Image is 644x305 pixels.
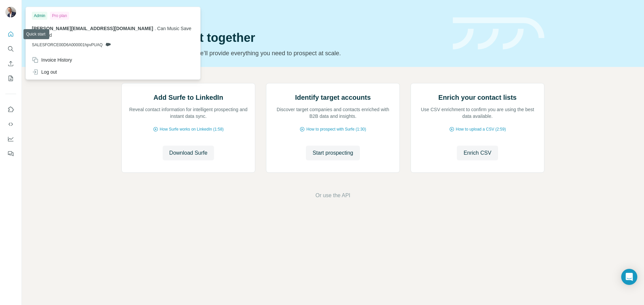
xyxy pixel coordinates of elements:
[32,26,192,38] span: Can Music Save the World
[5,7,16,17] img: Avatar
[155,26,156,31] span: .
[121,12,445,19] div: Quick start
[306,126,366,132] span: How to prospect with Surfe (1:30)
[5,72,16,84] button: My lists
[5,28,16,40] button: Quick start
[456,126,506,132] span: How to upload a CSV (2:59)
[50,12,69,20] div: Pro plan
[154,93,223,102] h2: Add Surfe to LinkedIn
[121,31,445,45] h1: Let’s prospect together
[457,146,498,160] button: Enrich CSV
[464,149,491,157] span: Enrich CSV
[438,93,517,102] h2: Enrich your contact lists
[5,133,16,145] button: Dashboard
[32,69,57,75] div: Log out
[5,103,16,116] button: Use Surfe on LinkedIn
[453,17,544,50] img: banner
[32,12,47,20] div: Admin
[418,106,537,120] p: Use CSV enrichment to confirm you are using the best data available.
[128,106,248,120] p: Reveal contact information for intelligent prospecting and instant data sync.
[313,149,353,157] span: Start prospecting
[5,58,16,70] button: Enrich CSV
[306,146,360,160] button: Start prospecting
[5,43,16,55] button: Search
[32,42,103,48] span: SALESFORCE00D6A000001hpvPUAQ
[5,148,16,160] button: Feedback
[315,192,350,200] button: Or use the API
[273,106,393,120] p: Discover target companies and contacts enriched with B2B data and insights.
[169,149,208,157] span: Download Surfe
[163,146,214,160] button: Download Surfe
[621,269,637,285] div: Open Intercom Messenger
[295,93,371,102] h2: Identify target accounts
[5,118,16,130] button: Use Surfe API
[32,26,153,31] span: [PERSON_NAME][EMAIL_ADDRESS][DOMAIN_NAME]
[32,57,72,63] div: Invoice History
[160,126,224,132] span: How Surfe works on LinkedIn (1:58)
[121,49,445,58] p: Pick your starting point and we’ll provide everything you need to prospect at scale.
